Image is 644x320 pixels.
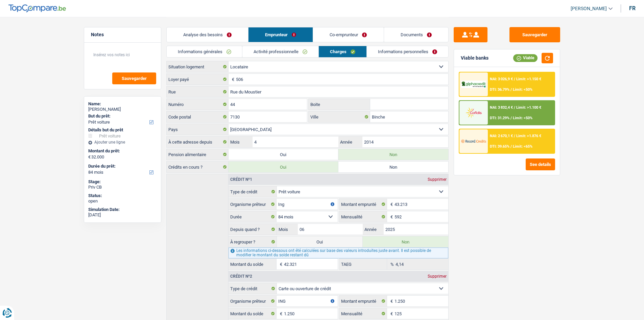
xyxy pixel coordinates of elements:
div: Simulation Date: [88,207,157,212]
label: Mois [277,224,298,235]
span: / [514,77,515,81]
span: NAI: 2 670,1 € [490,134,513,138]
div: [DATE] [88,212,157,218]
div: Name: [88,101,157,107]
span: Limit: >1.100 € [516,105,541,110]
label: Ville [309,111,370,122]
div: Supprimer [426,177,448,182]
span: Limit: <50% [513,116,532,120]
span: € [88,154,91,160]
div: Priv CB [88,185,157,190]
span: / [510,144,512,149]
label: Non [338,162,448,172]
label: Mensualité [339,308,387,319]
label: À regrouper ? [229,236,277,247]
span: NAI: 3 026,9 € [490,77,513,81]
label: Oui [229,149,338,160]
span: % [387,259,396,270]
img: Cofidis [461,106,486,119]
a: Activité professionnelle [242,46,318,57]
span: [PERSON_NAME] [571,6,607,12]
label: Non [363,236,448,247]
h5: Notes [91,32,154,38]
span: DTI: 31.29% [490,116,509,120]
a: Charges [319,46,366,57]
span: Limit: <65% [513,144,532,149]
button: Sauvegarder [509,27,560,42]
div: Ajouter une ligne [88,140,157,145]
img: AlphaCredit [461,81,486,88]
label: Boite [309,99,370,110]
span: Limit: >1.876 € [516,134,541,138]
label: TAEG [339,259,387,270]
label: Code postal [167,111,229,122]
span: Limit: >1.150 € [516,77,541,81]
button: Sauvegarder [112,72,156,84]
label: Organisme prêteur [229,199,277,210]
span: Sauvegarder [122,76,147,81]
span: € [277,259,284,270]
a: Co-emprunteur [313,27,383,42]
label: Crédits en cours ? [167,162,229,172]
div: [PERSON_NAME] [88,107,157,112]
label: Depuis quand ? [229,224,277,235]
input: MM [298,224,362,235]
a: Informations générales [167,46,242,57]
div: Crédit nº1 [229,177,254,182]
input: MM [253,136,338,147]
span: € [387,296,395,306]
span: DTI: 39.65% [490,144,509,149]
label: Montant du prêt: [88,148,156,154]
span: € [277,308,284,319]
label: Année [338,136,362,147]
span: / [514,105,515,110]
label: Mois [229,136,253,147]
label: Type de crédit [229,186,277,197]
a: Analyse des besoins [167,27,248,42]
label: Année [363,224,384,235]
div: open [88,198,157,204]
div: Stage: [88,179,157,185]
label: Numéro [167,99,229,110]
span: / [510,87,512,92]
label: Non [338,149,448,160]
a: Documents [384,27,448,42]
label: Montant du solde [229,308,277,319]
label: À cette adresse depuis [167,136,229,147]
div: Supprimer [426,274,448,278]
label: Montant du solde [229,259,277,270]
span: € [229,74,236,85]
span: € [387,199,395,210]
a: Informations personnelles [367,46,448,57]
label: Situation logement [167,61,229,72]
div: Viable [513,54,538,62]
label: Oui [229,162,338,172]
label: Rue [167,86,229,97]
label: But du prêt: [88,113,156,119]
label: Montant emprunté [339,199,387,210]
label: Pension alimentaire [167,149,229,160]
div: fr [629,5,636,12]
div: Détails but du prêt [88,127,157,133]
label: Pays [167,124,229,135]
input: AAAA [384,224,448,235]
span: NAI: 3 832,4 € [490,105,513,110]
label: Montant emprunté [339,296,387,306]
label: Oui [277,236,362,247]
span: DTI: 36.79% [490,87,509,92]
div: Status: [88,193,157,198]
img: Record Credits [461,135,486,147]
button: See details [526,158,555,170]
img: TopCompare Logo [8,4,66,13]
div: Les informations ci-dessous ont été calculées sur base des valeurs introduites juste avant. Il es... [229,248,448,258]
span: € [387,308,395,319]
label: Mensualité [339,211,387,222]
label: Durée du prêt: [88,164,156,169]
label: Loyer payé [167,74,229,85]
span: Limit: <50% [513,87,532,92]
a: Emprunteur [248,27,313,42]
span: / [514,134,515,138]
label: Organisme prêteur [229,296,277,306]
div: Crédit nº2 [229,274,254,278]
div: Viable banks [461,55,488,61]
